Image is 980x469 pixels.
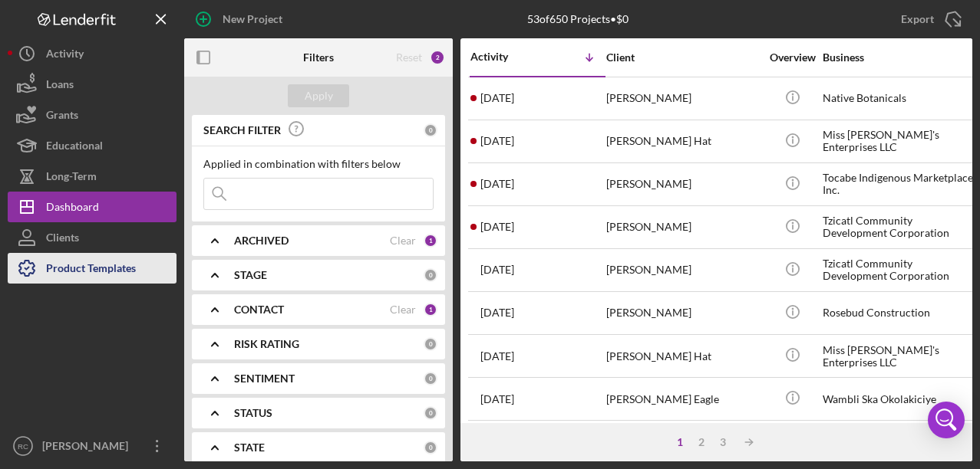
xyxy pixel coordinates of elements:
[8,222,177,253] button: Clients
[823,207,976,248] div: Tzicatl Community Development Corporation
[527,13,629,25] div: 53 of 650 Projects • $0
[424,337,437,351] div: 0
[901,4,934,34] div: Export
[396,51,422,64] div: Reset
[480,135,514,147] time: 2025-08-08 19:49
[764,51,821,64] div: Overview
[823,121,976,162] div: Miss [PERSON_NAME]'s Enterprises LLC
[480,264,514,276] time: 2025-06-18 14:46
[823,293,976,333] div: Rosebud Construction
[606,336,760,376] div: [PERSON_NAME] Hat
[823,78,976,119] div: Native Botanicals
[480,350,514,362] time: 2025-06-05 18:52
[606,421,760,462] div: [PERSON_NAME] [PERSON_NAME]
[606,207,760,248] div: [PERSON_NAME]
[480,393,514,405] time: 2025-06-02 20:35
[8,69,177,100] button: Loans
[18,442,28,451] text: RC
[8,130,177,161] button: Educational
[203,158,434,170] div: Applied in combination with filters below
[480,307,514,319] time: 2025-06-16 14:04
[223,4,282,34] div: New Project
[46,130,103,165] div: Educational
[390,303,416,316] div: Clear
[823,336,976,376] div: Miss [PERSON_NAME]'s Enterprises LLC
[480,221,514,233] time: 2025-08-05 13:35
[470,51,538,63] div: Activity
[823,51,976,64] div: Business
[234,269,267,281] b: STAGE
[38,431,138,465] div: [PERSON_NAME]
[8,100,177,130] button: Grants
[430,50,445,65] div: 2
[669,436,691,448] div: 1
[46,222,79,257] div: Clients
[606,164,760,205] div: [PERSON_NAME]
[823,250,976,290] div: Tzicatl Community Development Corporation
[305,84,333,107] div: Apply
[234,303,284,316] b: CONTACT
[424,268,437,282] div: 0
[424,406,437,420] div: 0
[203,124,281,136] b: SEARCH FILTER
[234,372,295,385] b: SENTIMENT
[606,250,760,290] div: [PERSON_NAME]
[691,436,712,448] div: 2
[46,161,97,195] div: Long-Term
[46,38,84,73] div: Activity
[184,4,298,34] button: New Project
[234,441,265,454] b: STATE
[928,402,965,438] div: Open Intercom Messenger
[823,379,976,419] div: Wambli Ska Okolakiciye
[712,436,734,448] div: 3
[234,338,299,350] b: RISK RATING
[8,192,177,222] button: Dashboard
[480,178,514,190] time: 2025-08-07 18:44
[606,121,760,162] div: [PERSON_NAME] Hat
[288,84,349,107] button: Apply
[424,372,437,385] div: 0
[8,161,177,192] button: Long-Term
[606,78,760,119] div: [PERSON_NAME]
[606,51,760,64] div: Client
[424,123,437,137] div: 0
[46,69,74,103] div: Loans
[424,441,437,454] div: 0
[46,192,99,226] div: Dashboard
[424,234,437,248] div: 1
[46,100,78,134] div: Grants
[480,92,514,104] time: 2025-08-08 20:33
[8,38,177,69] button: Activity
[390,235,416,247] div: Clear
[606,293,760,333] div: [PERSON_NAME]
[303,51,334,64] b: Filters
[234,407,272,419] b: STATUS
[8,253,177,284] button: Product Templates
[823,421,976,462] div: NDN Holdings LLC
[46,253,136,287] div: Product Templates
[606,379,760,419] div: [PERSON_NAME] Eagle
[234,235,289,247] b: ARCHIVED
[8,431,177,461] button: RC[PERSON_NAME]
[424,303,437,316] div: 1
[823,164,976,205] div: Tocabe Indigenous Marketplace Inc.
[886,4,972,34] button: Export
